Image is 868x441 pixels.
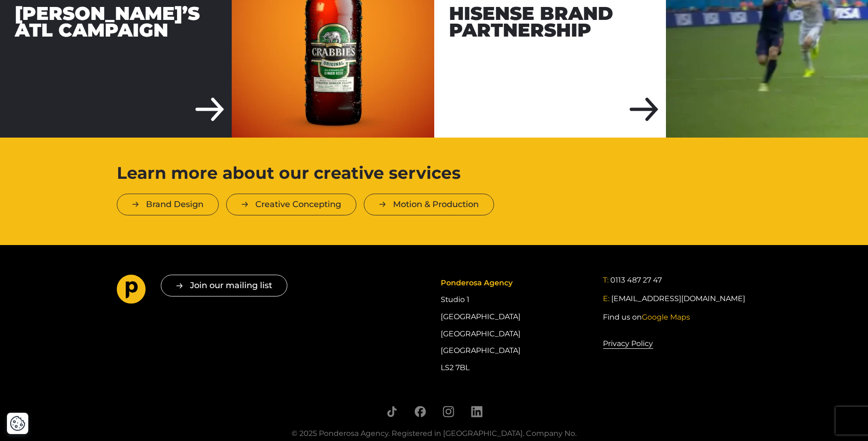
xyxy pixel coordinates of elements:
[414,406,426,417] a: Follow us on Facebook
[471,406,482,417] a: Follow us on LinkedIn
[10,416,25,431] img: Revisit consent button
[443,406,454,417] a: Follow us on Instagram
[161,275,287,296] button: Join our mailing list
[117,167,535,179] h2: Learn more about our creative services
[603,276,608,284] span: T:
[226,194,356,215] a: Creative Concepting
[364,194,494,215] a: Motion & Production
[642,313,690,321] span: Google Maps
[603,338,653,350] a: Privacy Policy
[603,294,609,303] span: E:
[441,278,513,287] span: Ponderosa Agency
[386,406,398,417] a: Follow us on TikTok
[10,416,25,431] button: Cookie Settings
[610,275,662,286] a: 0113 487 27 47
[441,275,589,376] div: Studio 1 [GEOGRAPHIC_DATA] [GEOGRAPHIC_DATA] [GEOGRAPHIC_DATA] LS2 7BL
[117,275,146,307] a: Go to homepage
[611,293,745,304] a: [EMAIL_ADDRESS][DOMAIN_NAME]
[117,194,219,215] a: Brand Design
[603,312,690,323] a: Find us onGoogle Maps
